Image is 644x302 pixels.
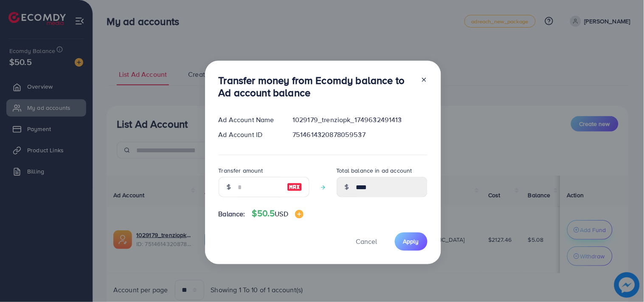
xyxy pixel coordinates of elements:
button: Apply [395,232,427,251]
label: Total balance in ad account [337,166,412,175]
span: Apply [403,237,419,246]
div: 7514614320878059537 [286,130,434,140]
img: image [295,210,304,218]
img: image [287,182,302,192]
label: Transfer amount [219,166,263,175]
h4: $50.5 [252,208,304,219]
span: USD [275,209,288,218]
span: Balance: [219,209,245,219]
span: Cancel [356,237,377,246]
div: 1029179_trenziopk_1749632491413 [286,115,434,125]
button: Cancel [346,232,388,251]
div: Ad Account ID [212,130,286,140]
h3: Transfer money from Ecomdy balance to Ad account balance [219,74,414,99]
div: Ad Account Name [212,115,286,125]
